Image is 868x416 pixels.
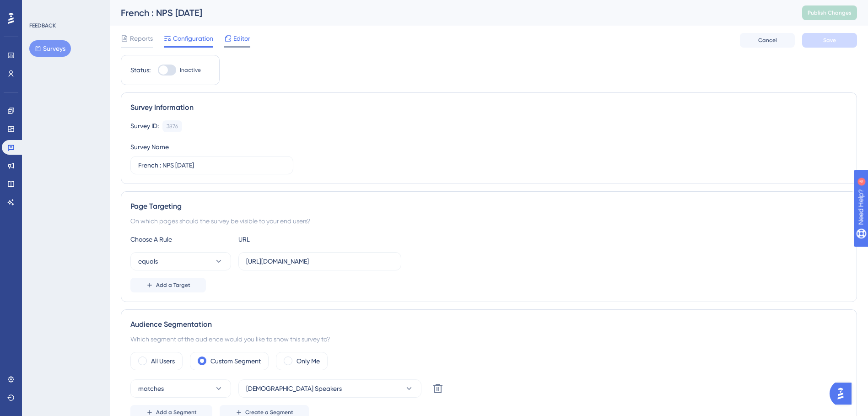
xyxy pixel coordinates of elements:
[151,356,175,367] label: All Users
[130,120,159,132] div: Survey ID:
[29,22,56,29] div: FEEDBACK
[138,256,158,267] span: equals
[130,379,231,398] button: matches
[238,379,421,398] button: [DEMOGRAPHIC_DATA] Speakers
[130,141,169,152] div: Survey Name
[130,33,153,44] span: Reports
[180,66,201,74] span: Inactive
[246,256,394,266] input: yourwebsite.com/path
[130,65,151,76] div: Status:
[29,40,71,57] button: Surveys
[830,380,857,407] iframe: UserGuiding AI Assistant Launcher
[233,33,250,44] span: Editor
[156,281,190,289] span: Add a Target
[802,5,857,20] button: Publish Changes
[130,102,847,113] div: Survey Information
[173,33,213,44] span: Configuration
[246,383,342,394] span: [DEMOGRAPHIC_DATA] Speakers
[156,409,197,416] span: Add a Segment
[823,37,836,44] span: Save
[130,278,206,292] button: Add a Target
[130,319,847,330] div: Audience Segmentation
[138,383,164,394] span: matches
[740,33,795,48] button: Cancel
[297,356,320,367] label: Only Me
[245,409,293,416] span: Create a Segment
[238,234,339,245] div: URL
[22,2,57,13] span: Need Help?
[121,6,779,19] div: French : NPS [DATE]
[210,356,261,367] label: Custom Segment
[802,33,857,48] button: Save
[130,334,847,345] div: Which segment of the audience would you like to show this survey to?
[64,5,66,12] div: 4
[167,123,178,130] div: 3876
[130,234,231,245] div: Choose A Rule
[130,216,847,227] div: On which pages should the survey be visible to your end users?
[130,252,231,270] button: equals
[138,160,286,170] input: Type your Survey name
[808,9,852,16] span: Publish Changes
[758,37,777,44] span: Cancel
[130,201,847,212] div: Page Targeting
